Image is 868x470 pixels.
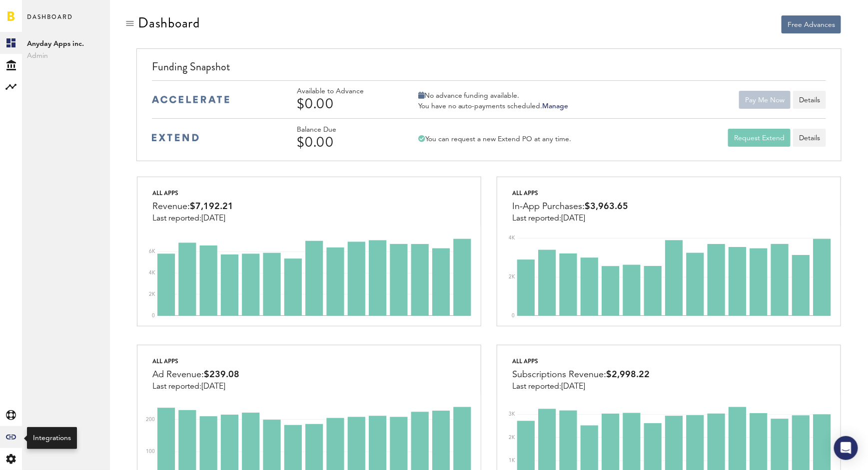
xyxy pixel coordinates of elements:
[152,214,233,223] div: Last reported:
[149,270,155,275] text: 4K
[146,449,155,454] text: 100
[201,215,225,223] span: [DATE]
[418,135,572,144] div: You can request a new Extend PO at any time.
[512,313,515,318] text: 0
[509,412,515,417] text: 3K
[27,38,105,50] span: Anyday Apps inc.
[297,126,392,134] div: Balance Due
[585,202,628,211] span: $3,963.65
[152,134,199,142] img: extend-medium-blue-logo.svg
[27,50,105,62] span: Admin
[297,87,392,96] div: Available to Advance
[512,367,650,382] div: Subscriptions Revenue:
[793,129,826,147] a: Details
[418,102,569,111] div: You have no auto-payments scheduled.
[834,436,858,460] div: Open Intercom Messenger
[152,367,239,382] div: Ad Revenue:
[149,292,155,297] text: 2K
[152,96,229,103] img: accelerate-medium-blue-logo.svg
[152,199,233,214] div: Revenue:
[509,236,515,241] text: 4K
[33,433,71,443] div: Integrations
[152,187,233,199] div: All apps
[509,435,515,440] text: 2K
[297,96,392,112] div: $0.00
[204,370,239,379] span: $239.08
[512,355,650,367] div: All apps
[152,355,239,367] div: All apps
[152,382,239,391] div: Last reported:
[782,15,841,33] button: Free Advances
[152,313,155,318] text: 0
[152,59,826,80] div: Funding Snapshot
[793,91,826,109] button: Details
[561,383,585,391] span: [DATE]
[418,91,569,100] div: No advance funding available.
[138,15,200,31] div: Dashboard
[149,249,155,254] text: 6K
[297,134,392,150] div: $0.00
[561,215,585,223] span: [DATE]
[543,103,569,110] a: Manage
[21,7,57,16] span: Support
[512,214,628,223] div: Last reported:
[146,417,155,422] text: 200
[512,382,650,391] div: Last reported:
[190,202,233,211] span: $7,192.21
[27,11,73,32] span: Dashboard
[509,458,515,463] text: 1K
[512,199,628,214] div: In-App Purchases:
[201,383,225,391] span: [DATE]
[739,91,791,109] button: Pay Me Now
[728,129,791,147] button: Request Extend
[509,274,515,279] text: 2K
[606,370,650,379] span: $2,998.22
[512,187,628,199] div: All apps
